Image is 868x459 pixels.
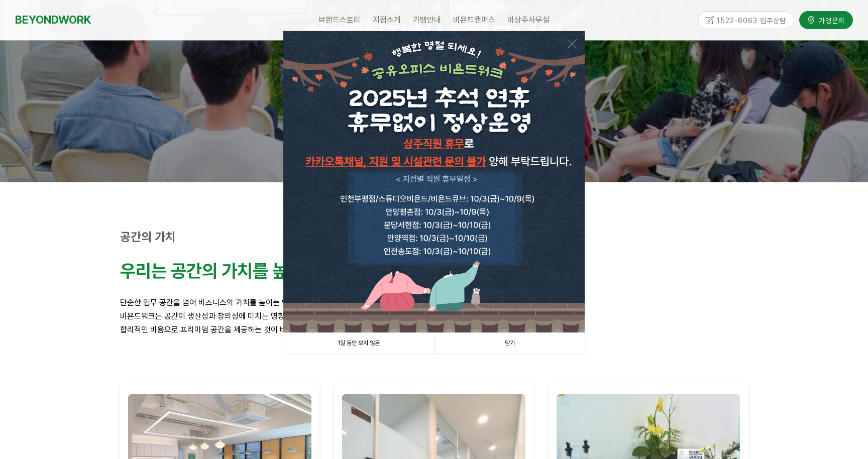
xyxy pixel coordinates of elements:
[501,8,556,33] a: 비상주사무실
[407,8,447,33] a: 가맹안내
[283,31,585,332] img: fee4503f82b0d.png
[120,229,176,244] strong: 공간의 가치
[799,11,853,29] a: 가맹문의
[413,15,441,25] span: 가맹안내
[318,15,361,25] span: 브랜드스토리
[373,15,401,25] span: 지점소개
[120,296,748,309] p: 단순한 업무 공간을 넘어 비즈니스의 가치를 높이는 영감의 공간을 만듭니다.
[283,333,434,354] a: 1일 동안 보지 않음
[120,260,339,282] strong: 우리는 공간의 가치를 높입니다.
[447,8,501,33] a: 비욘드캠퍼스
[120,323,748,336] p: 합리적인 비용으로 프리미엄 공간을 제공하는 것이 비욘드워크의 철학입니다.
[312,8,367,33] a: 브랜드스토리
[120,309,748,323] p: 비욘드워크는 공간이 생산성과 창의성에 미치는 영향을 잘 알고 있습니다.
[367,8,407,33] a: 지점소개
[434,333,585,354] a: 닫기
[816,15,845,25] span: 가맹문의
[507,15,550,25] span: 비상주사무실
[453,15,495,25] span: 비욘드캠퍼스
[15,11,91,29] a: BEYONDWORK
